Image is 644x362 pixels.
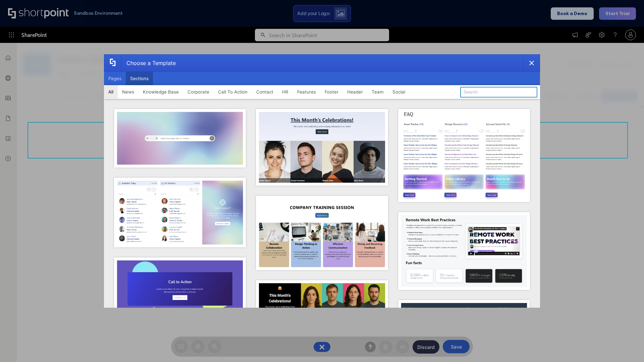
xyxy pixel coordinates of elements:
[214,85,252,99] button: Call To Action
[278,85,293,99] button: HR
[183,85,214,99] button: Corporate
[367,85,388,99] button: Team
[118,85,139,99] button: News
[121,55,176,71] div: Choose a Template
[139,85,183,99] button: Knowledge Base
[252,85,278,99] button: Contact
[104,54,540,308] div: template selector
[320,85,343,99] button: Footer
[104,85,118,99] button: All
[388,85,410,99] button: Social
[104,72,126,85] button: Pages
[126,72,153,85] button: Sections
[343,85,367,99] button: Header
[460,87,537,98] input: Search
[523,284,644,362] iframe: Chat Widget
[293,85,320,99] button: Features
